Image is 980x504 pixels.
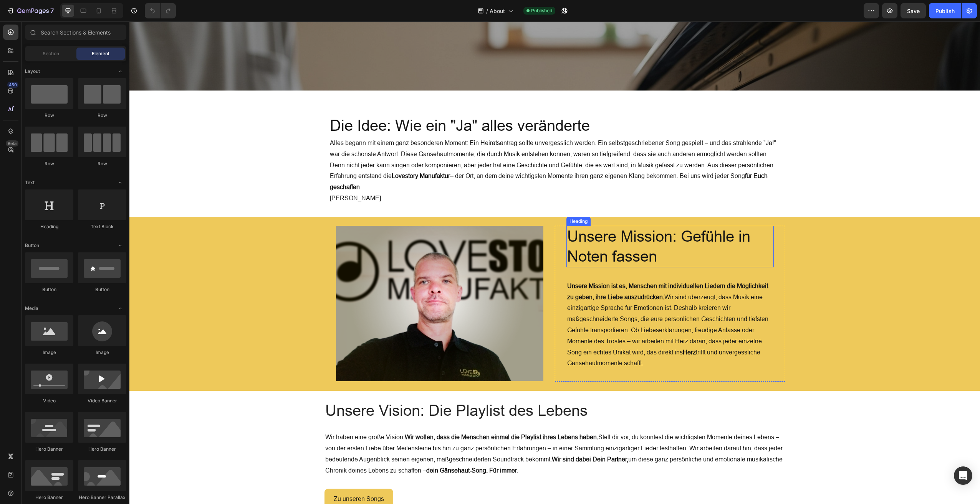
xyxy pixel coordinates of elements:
[25,242,39,249] span: Button
[78,494,126,501] div: Hero Banner Parallax
[901,3,926,18] button: Save
[929,3,961,18] button: Publish
[935,7,955,15] div: Publish
[78,349,126,356] div: Image
[437,204,644,246] h2: Unsere Mission: Gefühle in Noten fassen
[262,151,321,158] strong: Lovestory Manufaktur
[195,379,656,400] h2: Unsere Vision: Die Playlist des Lebens
[207,204,414,360] img: gempages_560024127059002453-edbe537c-0039-40f2-acea-76c6616d557e.png
[7,82,18,88] div: 450
[196,410,655,454] p: Wir haben eine große Vision: Stell dir vor, du könntest die wichtigsten Momente deines Lebens – v...
[25,160,73,167] div: Row
[25,223,73,230] div: Heading
[486,7,488,15] span: /
[25,446,73,453] div: Hero Banner
[438,259,644,347] p: Wir sind überzeugt, dass Musik eine einzigartige Sprache für Emotionen ist. Deshalb kreieren wir ...
[275,412,469,419] strong: Wir wollen, dass die Menschen einmal die Playlist ihres Lebens haben.
[553,327,566,334] strong: Herz
[78,397,126,404] div: Video Banner
[25,349,73,356] div: Image
[50,6,54,15] p: 7
[129,21,980,504] iframe: Design area
[954,466,972,485] div: Open Intercom Messenger
[204,472,255,483] p: Zu unseren Songs
[25,25,126,40] input: Search Sections & Elements
[78,223,126,230] div: Text Block
[490,7,505,15] span: About
[25,68,40,75] span: Layout
[25,494,73,501] div: Hero Banner
[78,286,126,293] div: Button
[200,94,651,115] h2: Die Idee: Wie ein "Ja" alles veränderte
[25,112,73,119] div: Row
[907,8,920,14] span: Save
[114,239,126,252] span: Toggle open
[195,467,264,488] a: Zu unseren Songs
[6,140,18,147] div: Beta
[114,176,126,189] span: Toggle open
[114,302,126,315] span: Toggle open
[25,305,38,312] span: Media
[114,65,126,77] span: Toggle open
[78,446,126,453] div: Hero Banner
[297,445,387,452] strong: dein Gänsehaut-Song. Für immer
[78,160,126,167] div: Row
[25,286,73,293] div: Button
[25,179,35,186] span: Text
[438,261,639,279] strong: Unsere Mission ist es, Menschen mit individuellen Liedern die Möglichkeit zu geben, ihre Liebe au...
[200,116,651,182] p: Alles begann mit einem ganz besonderen Moment: Ein Heiratsantrag sollte unvergesslich werden. Ein...
[3,3,57,18] button: 7
[531,7,552,14] span: Published
[92,50,109,57] span: Element
[25,397,73,404] div: Video
[78,112,126,119] div: Row
[43,50,59,57] span: Section
[422,434,499,441] strong: Wir sind dabei Dein Partner,
[439,196,460,203] div: Heading
[145,3,176,18] div: Undo/Redo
